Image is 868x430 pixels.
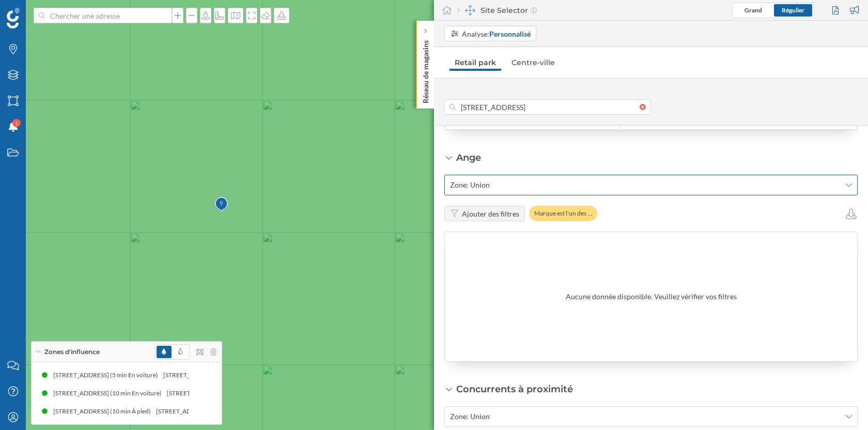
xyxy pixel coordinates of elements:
[421,36,431,103] p: Réseau de magasins
[745,6,762,14] span: Grand
[15,118,18,128] span: 1
[43,370,153,380] div: [STREET_ADDRESS] (5 min En voiture)
[462,208,519,219] div: Ajouter des filtres
[44,347,100,357] span: Zones d'influence
[44,406,147,417] div: [STREET_ADDRESS] (10 min À pied)
[566,291,737,302] div: Aucune donnée disponible. Veuillez vérifier vos filtres
[782,6,804,14] span: Régulier
[456,151,481,164] div: Ange
[215,194,228,215] img: Marker
[456,382,573,396] div: Concurrents à proximité
[147,406,250,417] div: [STREET_ADDRESS] (10 min À pied)
[465,5,475,16] img: dashboards-manager.svg
[450,54,501,71] a: Retail park
[7,8,20,28] img: Logo Geoblink
[462,28,531,39] div: Analyse:
[457,5,537,16] div: Site Selector
[450,180,490,190] span: Zone: Union
[153,370,263,380] div: [STREET_ADDRESS] (5 min En voiture)
[43,388,157,398] div: [STREET_ADDRESS] (10 min En voiture)
[22,7,59,17] span: Support
[450,411,490,422] span: Zone: Union
[157,388,271,398] div: [STREET_ADDRESS] (10 min En voiture)
[506,54,560,71] a: Centre-ville
[489,29,531,38] strong: Personnalisé
[529,206,597,221] div: Marque est l'un des …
